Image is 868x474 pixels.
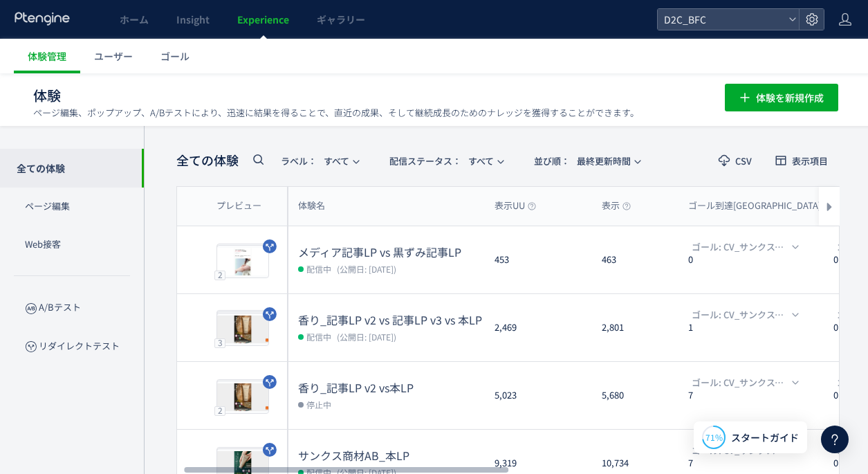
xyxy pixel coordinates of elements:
span: ゴール到達[GEOGRAPHIC_DATA] [688,199,832,212]
span: 配信中 [306,329,331,343]
dt: サンクス商材AB_本LP [298,448,483,464]
div: 463 [591,226,677,293]
button: ラベル：すべて [269,149,369,172]
span: 停止中 [306,397,331,411]
span: (公開日: [DATE]) [337,263,396,275]
div: 2 [214,270,225,280]
span: 最終更新時間 [534,149,631,172]
span: すべて [281,149,349,172]
span: 体験を新規作成 [756,84,824,111]
span: プレビュー [216,199,261,212]
button: 配信ステータス​：すべて [378,149,514,172]
span: 全ての体験 [176,152,239,170]
span: すべて [389,149,494,172]
div: 5,023 [483,362,591,429]
h1: 体験 [33,86,694,106]
span: 表示項目 [792,156,828,165]
span: Experience [237,12,289,26]
span: 表示UU [495,199,536,212]
div: 2 [214,405,225,415]
div: 5,680 [591,362,677,429]
span: ユーザー [94,49,133,63]
span: (公開日: [DATE]) [337,331,396,343]
button: CSV [707,149,764,172]
div: 2,801 [591,294,677,361]
span: ホーム [120,12,149,26]
dt: メディア記事LP vs 黒ずみ記事LP [298,244,483,260]
img: e7a32cc4605f7f8e3544ca6ebf98717d1754662716457.jpeg [217,313,268,345]
span: Insight [176,12,210,26]
span: D2C_BFC [660,9,783,30]
span: ラベル： [281,154,317,167]
span: ゴール [160,49,190,63]
span: 表示 [602,199,631,212]
button: 並び順：最終更新時間 [522,149,651,172]
button: 体験を新規作成 [725,84,838,111]
dt: 香り_記事LP v2 vs本LP [298,380,483,396]
img: e2c55889a856c7b9cf816d2d41d996cf1755130331281.jpeg [217,246,268,277]
span: スタートガイド [731,430,799,445]
span: CSV [735,156,752,165]
span: 体験管理 [28,49,66,63]
span: 配信ステータス​： [389,154,461,167]
div: 453 [483,226,591,293]
span: 並び順： [534,154,570,167]
span: 体験名 [298,199,325,212]
img: e7a32cc4605f7f8e3544ca6ebf98717d1753842063588.jpeg [217,381,268,413]
dt: 香り_記事LP v2 vs 記事LP v3 vs 本LP [298,312,483,328]
span: ギャラリー [317,12,365,26]
span: 71% [705,431,723,443]
div: 3 [214,338,225,347]
div: 2,469 [483,294,591,361]
p: ページ編集、ポップアップ、A/Bテストにより、迅速に結果を得ることで、直近の成果、そして継続成長のためのナレッジを獲得することができます。 [33,107,639,119]
button: 表示項目 [764,149,840,172]
span: 配信中 [306,262,331,275]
